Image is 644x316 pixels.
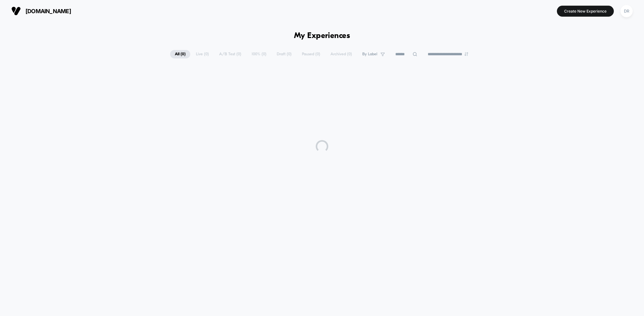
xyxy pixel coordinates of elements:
span: By Label [362,52,377,57]
span: [DOMAIN_NAME] [25,8,71,14]
h1: My Experiences [294,31,350,41]
button: [DOMAIN_NAME] [9,6,73,16]
img: Visually logo [11,6,21,16]
button: Create New Experience [557,6,614,17]
img: end [464,52,468,56]
button: DR [619,5,635,18]
div: DR [620,5,633,17]
span: All ( 0 ) [170,50,190,58]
